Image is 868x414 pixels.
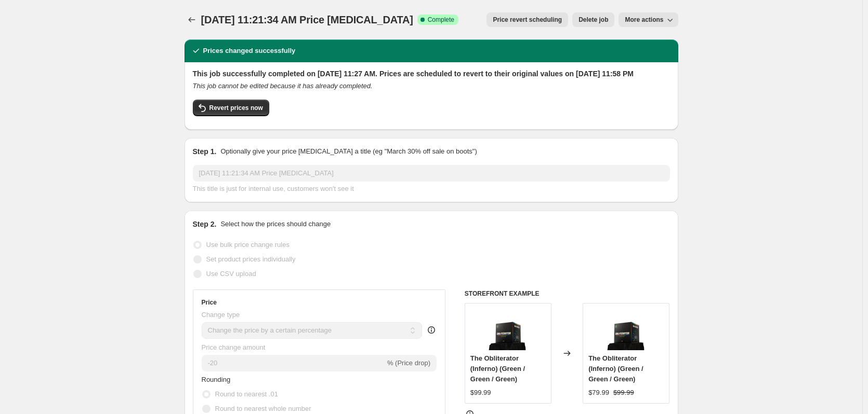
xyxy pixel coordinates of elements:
[193,165,670,182] input: 30% off holiday sale
[613,388,634,398] strike: $99.99
[202,311,240,319] span: Change type
[206,241,290,249] span: Use bulk price change rules
[220,219,331,229] p: Select how the prices should change
[426,325,437,335] div: help
[201,14,413,25] span: [DATE] 11:21:34 AM Price [MEDICAL_DATA]
[209,104,263,112] span: Revert prices now
[578,16,608,24] span: Delete job
[202,376,231,383] span: Rounding
[193,100,269,116] button: Revert prices now
[202,298,217,307] h3: Price
[470,354,525,383] span: The Obliterator (Inferno) (Green / Green / Green)
[193,82,373,90] i: This job cannot be edited because it has already completed.
[493,16,562,24] span: Price revert scheduling
[487,309,529,350] img: ObliteratorFront_80x.png
[588,388,609,398] div: $79.99
[193,68,670,79] h2: This job successfully completed on [DATE] 11:27 AM. Prices are scheduled to revert to their origi...
[572,12,614,27] button: Delete job
[486,12,568,27] button: Price revert scheduling
[185,12,199,27] button: Price change jobs
[619,12,678,27] button: More actions
[215,390,278,398] span: Round to nearest .01
[193,185,354,192] span: This title is just for internal use, customers won't see it
[193,146,217,157] h2: Step 1.
[588,354,643,383] span: The Obliterator (Inferno) (Green / Green / Green)
[220,146,477,157] p: Optionally give your price [MEDICAL_DATA] a title (eg "March 30% off sale on boots")
[625,16,663,24] span: More actions
[202,343,266,351] span: Price change amount
[202,355,385,371] input: -15
[206,270,256,278] span: Use CSV upload
[465,289,670,298] h6: STOREFRONT EXAMPLE
[215,405,311,412] span: Round to nearest whole number
[428,16,454,24] span: Complete
[387,359,430,367] span: % (Price drop)
[470,388,491,398] div: $99.99
[206,255,296,263] span: Set product prices individually
[203,46,296,56] h2: Prices changed successfully
[193,219,217,229] h2: Step 2.
[606,309,647,350] img: ObliteratorFront_80x.png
